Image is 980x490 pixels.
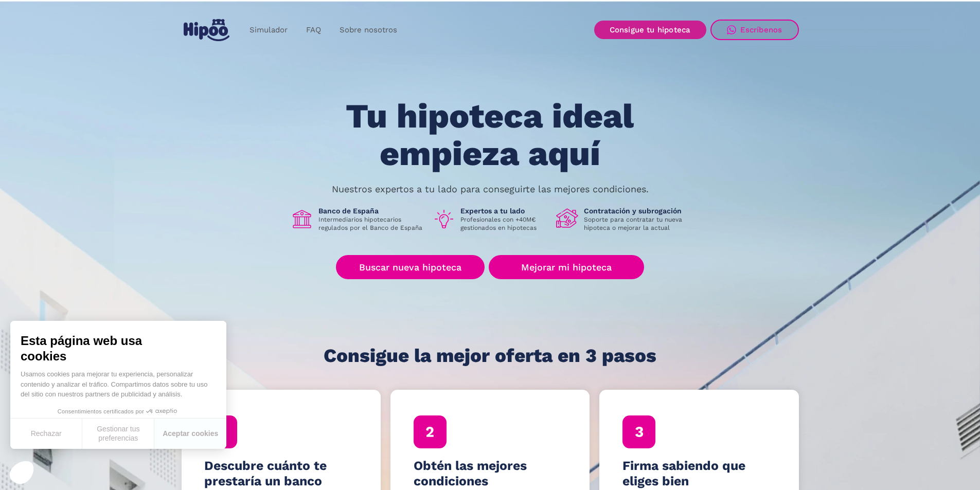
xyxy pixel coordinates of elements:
h4: Descubre cuánto te prestaría un banco [204,458,358,489]
a: Sobre nosotros [330,20,406,40]
p: Intermediarios hipotecarios regulados por el Banco de España [318,215,424,232]
h1: Expertos a tu lado [460,206,548,215]
h4: Obtén las mejores condiciones [414,458,567,489]
a: Buscar nueva hipoteca [336,255,485,279]
a: Escríbenos [710,20,799,40]
a: FAQ [297,20,330,40]
a: Simulador [240,20,297,40]
h1: Tu hipoteca ideal empieza aquí [295,98,685,172]
h4: Firma sabiendo que eliges bien [622,458,776,489]
p: Soporte para contratar tu nueva hipoteca o mejorar la actual [584,215,690,232]
h1: Banco de España [318,206,424,215]
div: Escríbenos [740,25,782,34]
a: Consigue tu hipoteca [594,21,706,39]
a: Mejorar mi hipoteca [489,255,644,279]
h1: Contratación y subrogación [584,206,690,215]
h1: Consigue la mejor oferta en 3 pasos [324,346,656,366]
p: Profesionales con +40M€ gestionados en hipotecas [460,215,548,232]
p: Nuestros expertos a tu lado para conseguirte las mejores condiciones. [332,185,649,193]
a: home [182,15,232,45]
